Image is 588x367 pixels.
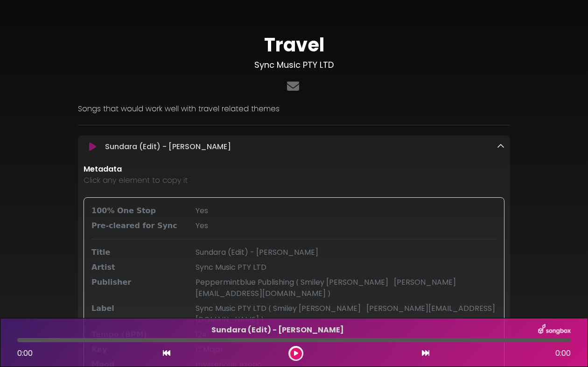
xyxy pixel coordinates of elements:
span: Peppermintblue Publishing [196,277,294,288]
span: Yes [196,220,208,231]
img: songbox-logo-white.png [538,324,571,336]
span: Smiley [PERSON_NAME] [PERSON_NAME][EMAIL_ADDRESS][DOMAIN_NAME] [196,277,456,299]
span: 0:00 [555,348,571,359]
div: 100% One Stop [86,205,190,216]
p: Metadata [84,164,504,175]
div: Publisher [86,277,190,299]
span: Sync Music PTY LTD [196,262,266,273]
div: ( ) [190,277,502,299]
span: 0:00 [17,348,33,359]
p: Sundara (Edit) - [PERSON_NAME] [17,324,538,336]
span: Smiley [PERSON_NAME] [PERSON_NAME][EMAIL_ADDRESS][DOMAIN_NAME] [196,303,495,325]
div: Title [86,247,190,258]
span: Yes [196,205,208,216]
span: Sundara (Edit) - [PERSON_NAME] [196,247,318,258]
p: Songs that would work well with travel related themes [78,103,510,115]
h1: Travel [78,34,510,56]
div: Label [86,303,190,325]
h3: Sync Music PTY LTD [78,60,510,70]
p: Sundara (Edit) - [PERSON_NAME] [105,141,497,152]
div: Artist [86,262,190,273]
span: Sync Music PTY LTD [196,303,266,314]
p: Click any element to copy it [84,175,504,186]
div: Pre-cleared for Sync [86,220,190,231]
div: ( ) [190,303,502,325]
